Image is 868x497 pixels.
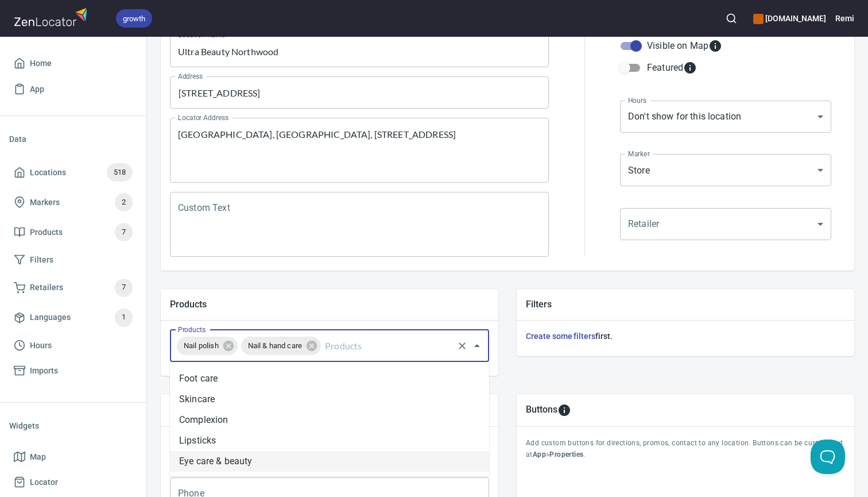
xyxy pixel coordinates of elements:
img: zenlocator [14,5,91,29]
span: growth [116,13,152,25]
a: App [9,76,137,102]
span: 7 [115,281,133,294]
span: Locator [30,475,58,490]
li: Foot care [170,368,489,389]
li: Complexion [170,410,489,430]
span: 7 [115,226,133,239]
a: Products7 [9,217,137,247]
span: Locations [30,165,66,180]
span: Nail polish [177,340,226,351]
div: Don't show for this location [620,101,831,133]
h6: first. [526,330,845,342]
span: 518 [107,166,133,179]
textarea: [GEOGRAPHIC_DATA], [GEOGRAPHIC_DATA], [STREET_ADDRESS] [178,129,541,172]
span: 1 [115,311,133,324]
span: Hours [30,338,52,353]
h5: Products [170,298,489,310]
div: Manage your apps [753,6,826,31]
span: Map [30,450,46,464]
span: Nail & hand care [241,340,309,351]
span: Filters [30,253,53,267]
li: Lipsticks [170,430,489,451]
a: Markers2 [9,187,137,217]
button: color-CE600E [753,14,764,24]
a: Home [9,51,137,76]
a: Languages1 [9,303,137,333]
input: Products [323,335,452,357]
a: Retailers7 [9,273,137,303]
li: Widgets [9,412,137,440]
span: Products [30,225,63,240]
div: Store [620,154,831,186]
b: App [533,450,546,459]
h5: Filters [526,298,845,310]
span: Imports [30,364,58,378]
a: Filters [9,247,137,273]
span: Languages [30,310,71,325]
p: Add custom buttons for directions, promos, contact to any location. Buttons can be customized at > . [526,438,845,461]
span: Markers [30,195,60,210]
svg: To add custom buttons for locations, please go to Apps > Properties > Buttons. [557,403,571,417]
span: App [30,82,44,97]
h6: [DOMAIN_NAME] [753,12,826,25]
a: Hours [9,333,137,359]
div: Featured [647,61,697,75]
h6: Remi [835,12,854,25]
span: Retailers [30,280,63,295]
div: ​ [620,208,831,240]
button: Close [469,338,485,354]
a: Imports [9,358,137,384]
button: Remi [835,6,854,31]
div: growth [116,9,152,28]
div: Visible on Map [647,39,722,53]
span: 2 [115,196,133,209]
button: Search [719,6,744,31]
h5: Buttons [526,403,557,417]
svg: Featured locations are moved to the top of the search results list. [683,61,697,75]
svg: Whether the location is visible on the map. [708,39,722,53]
div: Nail polish [177,337,238,355]
b: Properties [549,450,583,459]
a: Map [9,444,137,470]
span: Home [30,56,52,71]
iframe: Help Scout Beacon - Open [811,440,845,474]
li: Skincare [170,389,489,410]
a: Locator [9,469,137,495]
li: Data [9,125,137,153]
div: Nail & hand care [241,337,321,355]
a: Locations518 [9,157,137,187]
a: Create some filters [526,332,595,341]
li: Eye care & beauty [170,451,489,472]
button: Clear [454,338,470,354]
